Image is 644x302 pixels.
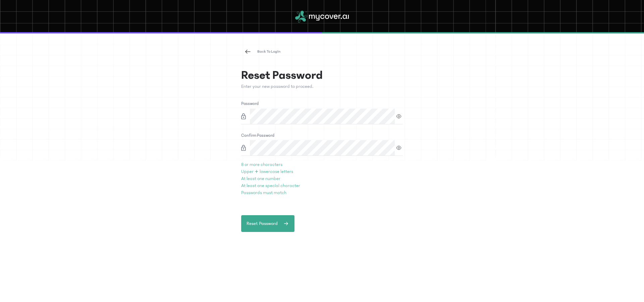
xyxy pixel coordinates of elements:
p: Back To Login [257,49,280,54]
p: At least one special character [241,182,403,189]
h1: Reset password [241,68,403,82]
p: Passwords must match [241,189,403,196]
button: Reset Password [241,215,294,232]
p: Enter your new password to proceed. [241,83,369,90]
p: At least one number [241,175,403,182]
label: Password [241,101,259,107]
p: 8 or more characters [241,161,403,168]
span: Reset Password [247,220,278,227]
a: Back To Login [241,46,283,58]
p: Upper + lowercase letters [241,168,403,175]
label: Confirm Password [241,132,274,139]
